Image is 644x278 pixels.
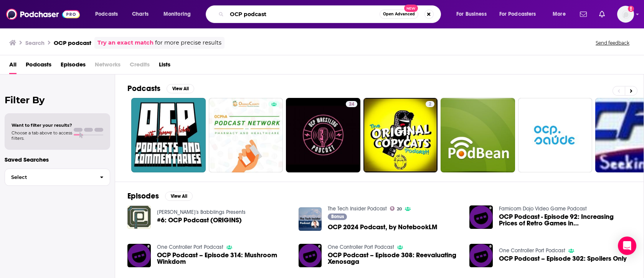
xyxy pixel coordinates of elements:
[469,205,493,229] img: OCP Podcast - Episode 92: Increasing Prices of Retro Games in Japan
[451,8,496,20] button: open menu
[12,122,72,128] span: Want to filter your results?
[127,205,151,229] img: #6: OCP Podcast (ORIGINS)
[363,98,438,172] a: 2
[95,9,118,20] span: Podcasts
[617,6,634,23] img: User Profile
[5,94,110,106] h2: Filter By
[499,247,565,254] a: One Controller Port Podcast
[127,191,193,201] a: EpisodesView All
[349,101,354,108] span: 24
[157,217,242,223] a: #6: OCP Podcast (ORIGINS)
[127,191,159,201] h2: Episodes
[165,192,193,201] button: View All
[628,6,634,12] svg: Add a profile image
[617,6,634,23] span: Logged in as gracewagner
[390,206,402,211] a: 20
[157,252,289,265] a: OCP Podcast – Episode 314: Mushroom Winkdom
[383,12,415,16] span: Open Advanced
[159,58,170,74] a: Lists
[499,255,627,262] a: OCP Podcast – Episode 302: Spoilers Only
[90,8,128,20] button: open menu
[5,169,110,186] button: Select
[593,40,632,46] button: Send feedback
[328,252,460,265] a: OCP Podcast – Episode 308: Reevaluating Xenosaga
[163,9,191,20] span: Monitoring
[553,9,566,20] span: More
[127,84,194,93] a: PodcastsView All
[596,8,608,21] a: Show notifications dropdown
[547,8,575,20] button: open menu
[132,9,149,20] span: Charts
[494,8,547,20] button: open menu
[12,130,72,141] span: Choose a tab above to access filters.
[456,9,487,20] span: For Business
[499,213,631,227] a: OCP Podcast - Episode 92: Increasing Prices of Retro Games in Japan
[157,244,223,250] a: One Controller Port Podcast
[95,58,121,74] span: Networks
[127,84,160,93] h2: Podcasts
[130,58,150,74] span: Credits
[426,101,434,107] a: 2
[5,156,110,163] p: Saved Searches
[9,58,17,74] a: All
[5,175,94,180] span: Select
[397,207,402,211] span: 20
[346,101,357,107] a: 24
[577,8,590,21] a: Show notifications dropdown
[127,8,153,20] a: Charts
[127,244,151,267] img: OCP Podcast – Episode 314: Mushroom Winkdom
[469,244,493,267] img: OCP Podcast – Episode 302: Spoilers Only
[499,9,536,20] span: For Podcasters
[331,214,344,219] span: Bonus
[618,237,636,255] div: Open Intercom Messenger
[299,207,322,231] img: OCP 2024 Podcast, by NotebookLM
[25,39,45,46] h3: Search
[54,39,91,46] h3: OCP podcast
[499,205,587,212] a: Famicom Dojo Video Game Podcast
[227,8,380,20] input: Search podcasts, credits, & more...
[299,244,322,267] img: OCP Podcast – Episode 308: Reevaluating Xenosaga
[158,8,201,20] button: open menu
[97,38,154,47] a: Try an exact match
[61,58,86,74] a: Episodes
[167,84,194,93] button: View All
[499,213,631,227] span: OCP Podcast - Episode 92: Increasing Prices of Retro Games in [GEOGRAPHIC_DATA]
[404,5,418,12] span: New
[157,209,246,215] a: Bobert's Babblings Presents
[155,38,221,47] span: for more precise results
[328,205,387,212] a: The Tech Insider Podcast
[6,7,80,22] img: Podchaser - Follow, Share and Rate Podcasts
[213,5,448,23] div: Search podcasts, credits, & more...
[429,101,431,108] span: 2
[328,244,394,250] a: One Controller Port Podcast
[286,98,360,172] a: 24
[328,224,437,230] a: OCP 2024 Podcast, by NotebookLM
[26,58,51,74] a: Podcasts
[617,6,634,23] button: Show profile menu
[380,10,418,19] button: Open AdvancedNew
